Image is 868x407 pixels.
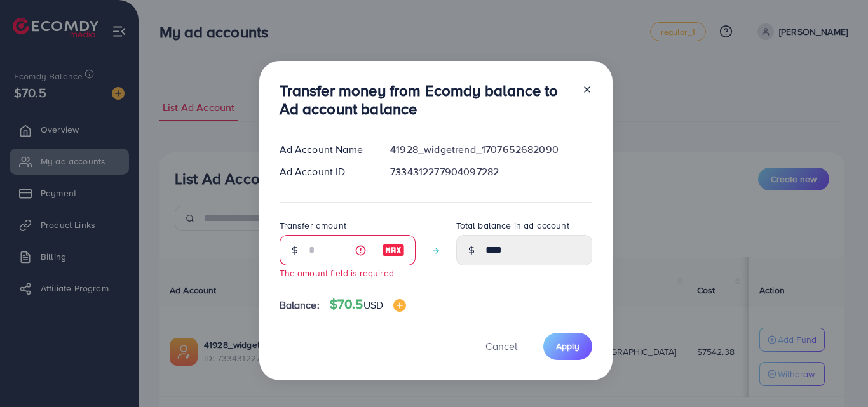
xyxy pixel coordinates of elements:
div: Ad Account Name [269,142,381,157]
label: Total balance in ad account [456,219,569,232]
button: Cancel [470,333,533,360]
h3: Transfer money from Ecomdy balance to Ad account balance [280,81,572,118]
div: 7334312277904097282 [380,164,602,179]
span: Apply [556,340,580,352]
span: Balance: [280,298,320,312]
button: Apply [543,333,592,360]
h4: $70.5 [330,297,406,312]
span: USD [363,298,383,312]
label: Transfer amount [280,219,346,232]
small: The amount field is required [280,267,394,279]
div: Ad Account ID [269,164,381,179]
img: image [382,243,405,258]
div: 41928_widgetrend_1707652682090 [380,142,602,157]
img: image [393,299,406,312]
iframe: Chat [814,350,858,397]
span: Cancel [485,339,517,353]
